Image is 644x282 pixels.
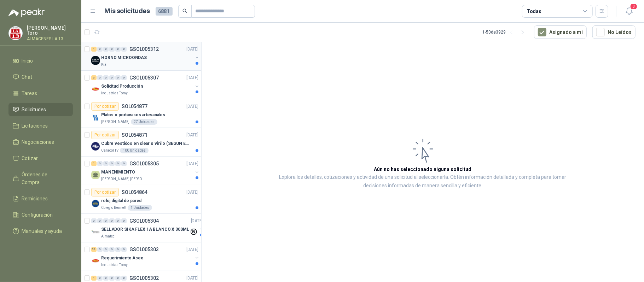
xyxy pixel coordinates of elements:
div: 1 - 50 de 3929 [482,27,528,38]
div: 0 [121,75,127,80]
span: Manuales y ayuda [22,227,62,235]
a: Licitaciones [8,119,73,133]
img: Company Logo [91,228,100,236]
div: 0 [97,161,103,166]
a: 1 0 0 0 0 0 GSOL005305[DATE] MANENIMIENTO[PERSON_NAME] [PERSON_NAME] [91,159,200,182]
a: 3 0 0 0 0 0 GSOL005307[DATE] Company LogoSolicitud ProducciónIndustrias Tomy [91,74,200,96]
img: Company Logo [91,257,100,265]
div: 0 [97,47,103,52]
p: [DATE] [186,103,198,110]
div: 1 [91,276,97,281]
div: 0 [103,247,109,252]
a: 0 0 0 0 0 0 GSOL005304[DATE] Company LogoSELLADOR SIKA FLEX 1A BLANCO X 300MLAlmatec [91,217,204,239]
img: Company Logo [91,113,100,122]
div: Todas [527,7,541,15]
p: [DATE] [186,132,198,139]
div: 0 [109,247,115,252]
p: MANENIMIENTO [101,169,135,176]
p: GSOL005312 [129,47,159,52]
div: 0 [103,75,109,80]
div: 0 [103,47,109,52]
div: 0 [103,218,109,223]
p: SOL054864 [122,190,147,195]
p: Solicitud Producción [101,83,143,90]
p: [DATE] [186,160,198,167]
div: 0 [121,161,127,166]
div: 0 [109,161,115,166]
img: Company Logo [91,56,100,65]
p: Explora los detalles, cotizaciones y actividad de una solicitud al seleccionarla. Obtén informaci... [272,173,573,190]
span: Tareas [22,89,37,97]
h3: Aún no has seleccionado niguna solicitud [374,165,472,173]
a: Remisiones [8,192,73,205]
a: Cotizar [8,152,73,165]
div: 0 [97,218,103,223]
a: Por cotizarSOL054864[DATE] Company Logoreloj digital de paredColegio Bennett1 Unidades [81,185,201,214]
div: 0 [91,218,97,223]
p: [PERSON_NAME] Toro [27,25,73,35]
div: 0 [121,218,127,223]
a: Por cotizarSOL054877[DATE] Company LogoPlatos o portavasos artesanales[PERSON_NAME]27 Unidades [81,99,201,128]
div: 3 [91,75,97,80]
span: 6881 [156,7,173,16]
img: Company Logo [91,142,100,151]
span: Chat [22,73,33,81]
button: 3 [623,5,636,18]
p: reloj digital de pared [101,198,141,204]
div: 0 [121,276,127,281]
p: [PERSON_NAME] [PERSON_NAME] [101,176,146,182]
div: 0 [115,47,121,52]
p: GSOL005302 [129,276,159,281]
div: 53 [91,247,97,252]
span: Cotizar [22,154,38,162]
div: 0 [103,161,109,166]
p: HORNO MICROONDAS [101,54,147,61]
p: SOL054877 [122,104,147,109]
div: 0 [115,247,121,252]
p: GSOL005303 [129,247,159,252]
p: [DATE] [186,246,198,253]
span: Configuración [22,211,53,219]
a: Órdenes de Compra [8,168,73,189]
h1: Mis solicitudes [105,6,150,16]
p: ALMACENES LA 13 [27,37,73,41]
span: Inicio [22,57,33,65]
p: GSOL005304 [129,218,159,223]
div: 0 [115,276,121,281]
div: 100 Unidades [120,148,149,153]
p: Colegio Bennett [101,205,126,211]
span: Solicitudes [22,106,46,113]
p: Kia [101,62,106,67]
p: [DATE] [186,46,198,53]
div: Por cotizar [91,188,119,196]
p: [DATE] [186,189,198,196]
div: 0 [121,47,127,52]
a: Por cotizarSOL054871[DATE] Company LogoCubre vestidos en clear o vinilo (SEGUN ESPECIFICACIONES D... [81,128,201,157]
span: Remisiones [22,195,48,202]
img: Logo peakr [8,8,45,17]
div: 1 Unidades [128,205,152,211]
a: Configuración [8,208,73,222]
p: Platos o portavasos artesanales [101,112,165,118]
a: Inicio [8,54,73,67]
p: GSOL005307 [129,75,159,80]
div: 0 [121,247,127,252]
button: Asignado a mi [534,25,587,39]
img: Company Logo [91,85,100,93]
span: Licitaciones [22,122,48,130]
p: Cubre vestidos en clear o vinilo (SEGUN ESPECIFICACIONES DEL ADJUNTO) [101,140,189,147]
span: Órdenes de Compra [22,171,66,186]
div: 27 Unidades [131,119,157,125]
div: 1 [91,161,97,166]
div: 0 [115,218,121,223]
div: 1 [91,47,97,52]
p: Almatec [101,234,115,239]
p: [PERSON_NAME] [101,119,129,125]
span: search [182,8,187,13]
div: 0 [109,75,115,80]
div: 0 [115,75,121,80]
a: Negociaciones [8,135,73,149]
div: 0 [103,276,109,281]
div: 0 [109,218,115,223]
div: 0 [97,247,103,252]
